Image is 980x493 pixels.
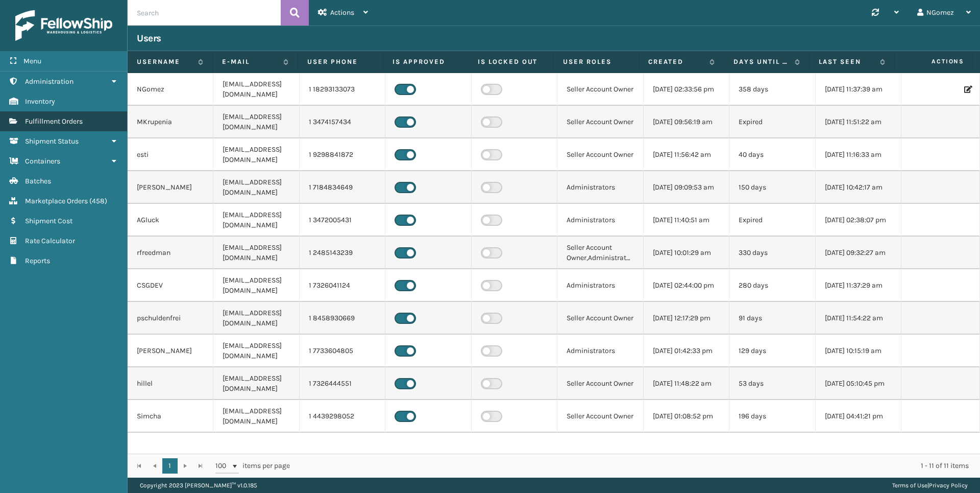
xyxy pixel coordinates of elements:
[128,138,213,171] td: esti
[729,269,815,302] td: 280 days
[816,335,901,367] td: [DATE] 10:15:19 am
[128,367,213,400] td: hillel
[557,204,643,237] td: Administrators
[929,482,968,489] a: Privacy Policy
[819,57,875,66] label: Last Seen
[644,367,729,400] td: [DATE] 11:48:22 am
[300,171,385,204] td: 1 7184834649
[25,97,55,106] span: Inventory
[816,204,901,237] td: [DATE] 02:38:07 pm
[128,400,213,433] td: Simcha
[213,171,299,204] td: [EMAIL_ADDRESS][DOMAIN_NAME]
[729,171,815,204] td: 150 days
[729,73,815,106] td: 358 days
[300,269,385,302] td: 1 7326041124
[128,269,213,302] td: CSGDEV
[557,106,643,138] td: Seller Account Owner
[300,400,385,433] td: 1 4439298052
[557,171,643,204] td: Administrators
[644,237,729,269] td: [DATE] 10:01:29 am
[25,177,51,185] span: Batches
[816,400,901,433] td: [DATE] 04:41:21 pm
[729,302,815,335] td: 91 days
[557,269,643,302] td: Administrators
[213,302,299,335] td: [EMAIL_ADDRESS][DOMAIN_NAME]
[213,367,299,400] td: [EMAIL_ADDRESS][DOMAIN_NAME]
[816,237,901,269] td: [DATE] 09:32:27 am
[304,461,969,471] div: 1 - 11 of 11 items
[300,106,385,138] td: 1 3474157434
[23,57,41,65] span: Menu
[816,138,901,171] td: [DATE] 11:16:33 am
[300,73,385,106] td: 1 18293133073
[816,367,901,400] td: [DATE] 05:10:45 pm
[557,335,643,367] td: Administrators
[215,458,290,474] span: items per page
[213,400,299,433] td: [EMAIL_ADDRESS][DOMAIN_NAME]
[25,256,50,265] span: Reports
[300,237,385,269] td: 1 2485143239
[892,482,927,489] a: Terms of Use
[128,335,213,367] td: [PERSON_NAME]
[25,237,75,245] span: Rate Calculator
[644,138,729,171] td: [DATE] 11:56:42 am
[300,204,385,237] td: 1 3472005431
[733,57,790,66] label: Days until password expires
[128,204,213,237] td: AGluck
[557,73,643,106] td: Seller Account Owner
[393,57,459,66] label: Is Approved
[128,171,213,204] td: [PERSON_NAME]
[25,197,88,205] span: Marketplace Orders
[128,73,213,106] td: NGomez
[213,237,299,269] td: [EMAIL_ADDRESS][DOMAIN_NAME]
[300,138,385,171] td: 1 9298841872
[478,57,544,66] label: Is Locked Out
[222,57,278,66] label: E-mail
[898,53,970,70] span: Actions
[557,367,643,400] td: Seller Account Owner
[557,138,643,171] td: Seller Account Owner
[300,367,385,400] td: 1 7326444551
[213,73,299,106] td: [EMAIL_ADDRESS][DOMAIN_NAME]
[644,171,729,204] td: [DATE] 09:09:53 am
[644,302,729,335] td: [DATE] 12:17:29 pm
[300,302,385,335] td: 1 8458930669
[307,57,374,66] label: User phone
[644,106,729,138] td: [DATE] 09:56:19 am
[300,335,385,367] td: 1 7733604805
[729,367,815,400] td: 53 days
[816,73,901,106] td: [DATE] 11:37:39 am
[330,8,354,17] span: Actions
[729,335,815,367] td: 129 days
[644,269,729,302] td: [DATE] 02:44:00 pm
[729,106,815,138] td: Expired
[964,86,970,93] i: Edit
[816,302,901,335] td: [DATE] 11:54:22 am
[89,197,107,205] span: ( 458 )
[15,10,112,41] img: logo
[25,137,79,146] span: Shipment Status
[816,269,901,302] td: [DATE] 11:37:29 am
[128,106,213,138] td: MKrupenia
[644,335,729,367] td: [DATE] 01:42:33 pm
[644,73,729,106] td: [DATE] 02:33:56 pm
[816,171,901,204] td: [DATE] 10:42:17 am
[644,400,729,433] td: [DATE] 01:08:52 pm
[137,57,193,66] label: Username
[128,302,213,335] td: pschuldenfrei
[213,335,299,367] td: [EMAIL_ADDRESS][DOMAIN_NAME]
[25,117,83,126] span: Fulfillment Orders
[213,204,299,237] td: [EMAIL_ADDRESS][DOMAIN_NAME]
[557,302,643,335] td: Seller Account Owner
[215,461,231,471] span: 100
[557,400,643,433] td: Seller Account Owner
[137,32,161,44] h3: Users
[213,106,299,138] td: [EMAIL_ADDRESS][DOMAIN_NAME]
[816,106,901,138] td: [DATE] 11:51:22 am
[729,400,815,433] td: 196 days
[729,204,815,237] td: Expired
[162,458,178,474] a: 1
[729,138,815,171] td: 40 days
[213,138,299,171] td: [EMAIL_ADDRESS][DOMAIN_NAME]
[25,77,73,86] span: Administration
